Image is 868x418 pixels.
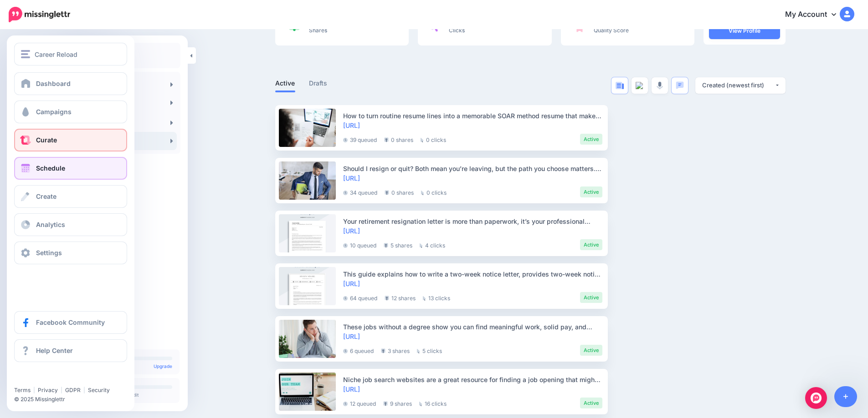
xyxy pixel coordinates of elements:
[381,345,410,356] li: 3 shares
[580,134,602,145] li: Active
[383,401,388,406] img: share-grey.png
[449,27,465,34] span: Clicks
[343,239,376,250] li: 10 queued
[33,387,35,393] span: |
[343,332,360,340] a: [URL]
[14,373,83,383] iframe: Twitter Follow Button
[417,349,420,353] img: pointer-grey.png
[420,243,423,248] img: pointer-grey.png
[36,221,65,228] span: Analytics
[343,385,360,393] a: [URL]
[421,138,424,142] img: pointer-grey.png
[580,345,602,356] li: Active
[385,296,389,301] img: share-grey.png
[421,186,447,197] li: 0 clicks
[419,398,447,408] li: 16 clicks
[421,134,446,145] li: 0 clicks
[343,111,602,121] div: How to turn routine resume lines into a memorable SOAR method resume that makes you shine on pape...
[695,77,786,94] button: Created (newest first)
[343,322,602,332] div: These jobs without a degree show you can find meaningful work, solid pay, and growth without goin...
[88,387,110,393] a: Security
[343,269,602,279] div: This guide explains how to write a two-week notice letter, provides two-week notice samples, and ...
[385,190,389,195] img: share-grey.png
[580,239,602,250] li: Active
[36,80,71,87] span: Dashboard
[702,81,775,90] div: Created (newest first)
[381,348,385,353] img: share-grey.png
[383,398,412,408] li: 9 shares
[343,191,348,195] img: clock-grey-darker.png
[384,243,388,248] img: share-grey.png
[14,395,133,404] li: © 2025 Missinglettr
[36,347,73,354] span: Help Center
[420,239,445,250] li: 4 clicks
[21,50,30,58] img: menu.png
[580,292,602,303] li: Active
[343,134,377,145] li: 39 queued
[275,78,295,89] a: Active
[14,339,127,362] a: Help Center
[385,292,416,303] li: 12 shares
[14,129,127,151] a: Curate
[36,192,56,200] span: Create
[343,217,602,226] div: Your retirement resignation letter is more than paperwork, it’s your professional farewell.
[36,164,65,172] span: Schedule
[580,186,602,197] li: Active
[343,227,360,235] a: [URL]
[14,72,127,95] a: Dashboard
[616,82,624,89] img: article-blue.png
[343,186,377,197] li: 34 queued
[14,43,127,65] button: Career Reload
[14,101,127,123] a: Campaigns
[419,402,422,406] img: pointer-grey.png
[343,164,602,173] div: Should I resign or quit? Both mean you’re leaving, but the path you choose matters. That path sha...
[776,4,854,26] a: My Account
[65,387,81,393] a: GDPR
[9,7,70,22] img: Missinglettr
[14,311,127,334] a: Facebook Community
[35,49,77,60] span: Career Reload
[36,249,62,257] span: Settings
[36,318,105,326] span: Facebook Community
[385,186,414,197] li: 0 shares
[384,134,413,145] li: 0 shares
[423,296,426,301] img: pointer-grey.png
[14,213,127,236] a: Analytics
[343,138,348,142] img: clock-grey-darker.png
[343,292,377,303] li: 64 queued
[421,191,424,195] img: pointer-grey.png
[36,108,72,116] span: Campaigns
[343,296,348,301] img: clock-grey-darker.png
[343,349,348,353] img: clock-grey-darker.png
[38,387,58,393] a: Privacy
[14,185,127,208] a: Create
[676,81,684,89] img: chat-square-blue.png
[423,292,450,303] li: 13 clicks
[636,82,644,89] img: video--grey.png
[343,121,360,129] a: [URL]
[709,23,780,39] a: View Profile
[83,387,85,393] span: |
[343,345,374,356] li: 6 queued
[14,387,31,393] a: Terms
[343,402,348,406] img: clock-grey-darker.png
[14,242,127,264] a: Settings
[580,398,602,408] li: Active
[343,398,376,408] li: 12 queued
[417,345,442,356] li: 5 clicks
[309,27,327,34] span: Shares
[309,78,328,89] a: Drafts
[805,387,827,409] div: Open Intercom Messenger
[343,174,360,182] a: [URL]
[14,157,127,180] a: Schedule
[343,280,360,287] a: [URL]
[384,137,389,142] img: share-grey.png
[61,387,62,393] span: |
[343,243,348,248] img: clock-grey-darker.png
[343,375,602,384] div: Niche job search websites are a great resource for finding a job opening that might not be availa...
[657,81,663,90] img: microphone-grey.png
[36,136,57,144] span: Curate
[594,27,629,34] span: Quality Score
[384,239,412,250] li: 5 shares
